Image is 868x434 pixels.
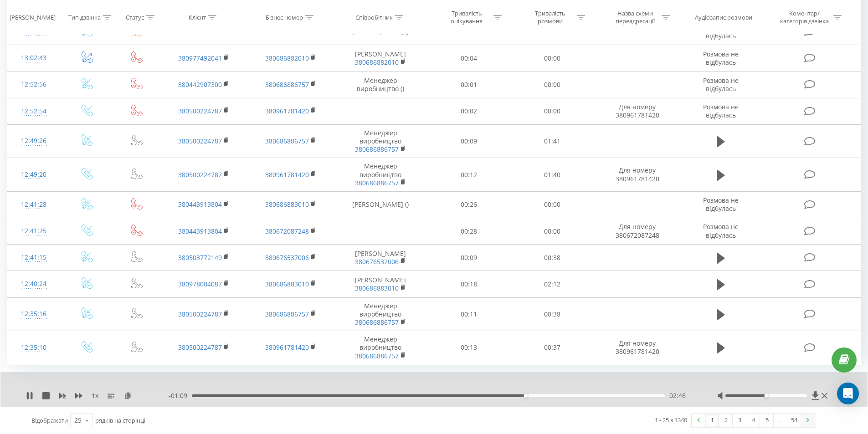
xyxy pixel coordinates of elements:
[265,253,309,262] a: 380676537006
[511,218,594,245] td: 00:00
[355,58,399,66] a: 380686882010
[265,200,309,209] a: 380686883010
[16,305,51,323] div: 12:35:16
[787,414,801,427] a: 54
[427,71,511,98] td: 00:01
[169,391,192,400] span: - 01:09
[334,191,427,218] td: [PERSON_NAME] ()
[526,10,575,25] div: Тривалість розмови
[719,414,733,427] a: 2
[178,170,222,179] a: 380500224787
[178,253,222,262] a: 380503772149
[334,158,427,192] td: Менеджер виробництво
[427,124,511,158] td: 00:09
[334,124,427,158] td: Менеджер виробництво
[265,310,309,318] a: 380686886757
[764,394,768,398] div: Accessibility label
[178,27,222,36] a: 380977492041
[334,331,427,365] td: Менеджер виробництво
[265,137,309,145] a: 380686886757
[427,331,511,365] td: 00:13
[334,245,427,271] td: [PERSON_NAME]
[778,10,831,25] div: Коментар/категорія дзвінка
[16,249,51,266] div: 12:41:15
[703,50,739,66] span: Розмова не відбулась
[355,318,399,327] a: 380686886757
[703,76,739,93] span: Розмова не відбулась
[760,414,774,427] a: 5
[178,54,222,62] a: 380977492041
[355,352,399,360] a: 380686886757
[265,107,309,115] a: 380961781420
[92,391,98,400] span: 1 x
[511,98,594,124] td: 00:00
[669,391,686,400] span: 02:46
[427,98,511,124] td: 00:02
[178,200,222,209] a: 380443913804
[16,339,51,357] div: 12:35:10
[774,414,787,427] div: …
[594,98,680,124] td: Для номеру 380961781420
[355,13,393,21] div: Співробітник
[355,145,399,153] a: 380686886757
[746,414,760,427] a: 4
[442,10,491,25] div: Тривалість очікування
[178,80,222,89] a: 380442907300
[837,383,859,404] div: Open Intercom Messenger
[334,271,427,297] td: [PERSON_NAME]
[611,10,659,25] div: Назва схеми переадресації
[178,280,222,288] a: 380978004087
[511,124,594,158] td: 01:41
[355,179,399,187] a: 380686886757
[511,271,594,297] td: 02:12
[178,227,222,235] a: 380443913804
[703,196,739,213] span: Розмова не відбулась
[334,45,427,71] td: [PERSON_NAME]
[511,45,594,71] td: 00:00
[95,416,145,424] span: рядків на сторінці
[265,27,309,36] a: 380686882010
[511,245,594,271] td: 00:38
[178,310,222,318] a: 380500224787
[10,13,56,21] div: [PERSON_NAME]
[68,13,101,21] div: Тип дзвінка
[695,13,752,21] div: Аудіозапис розмови
[703,222,739,239] span: Розмова не відбулась
[265,170,309,179] a: 380961781420
[703,102,739,119] span: Розмова не відбулась
[16,222,51,240] div: 12:41:25
[655,415,687,424] div: 1 - 25 з 1340
[189,13,206,21] div: Клієнт
[16,132,51,150] div: 12:49:26
[733,414,746,427] a: 3
[178,137,222,145] a: 380500224787
[511,158,594,192] td: 01:40
[511,297,594,331] td: 00:38
[427,158,511,192] td: 00:12
[705,414,719,427] a: 1
[265,54,309,62] a: 380686882010
[427,245,511,271] td: 00:09
[16,275,51,293] div: 12:40:24
[334,71,427,98] td: Менеджер виробництво ()
[265,280,309,288] a: 380686883010
[427,218,511,245] td: 00:28
[16,49,51,67] div: 13:02:43
[178,343,222,352] a: 380500224787
[427,191,511,218] td: 00:26
[265,227,309,235] a: 380672087248
[334,297,427,331] td: Менеджер виробництво
[265,343,309,352] a: 380961781420
[16,196,51,214] div: 12:41:28
[594,218,680,245] td: Для номеру 380672087248
[16,76,51,93] div: 12:52:56
[265,80,309,89] a: 380686886757
[511,191,594,218] td: 00:00
[74,416,82,425] div: 25
[511,331,594,365] td: 00:37
[594,158,680,192] td: Для номеру 380961781420
[511,71,594,98] td: 00:00
[266,13,303,21] div: Бізнес номер
[355,284,399,292] a: 380686883010
[703,23,739,40] span: Розмова не відбулась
